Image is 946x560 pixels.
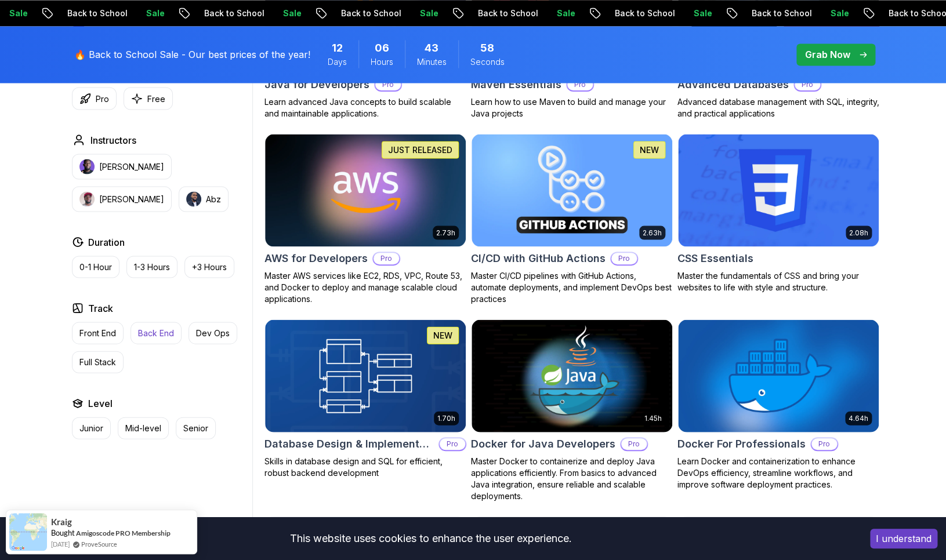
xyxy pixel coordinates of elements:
[260,8,297,19] p: Sale
[534,8,571,19] p: Sale
[264,77,369,93] h2: Java for Developers
[849,413,868,423] p: 4.64h
[471,436,615,452] h2: Docker for Java Developers
[318,8,397,19] p: Back to School
[677,319,879,490] a: Docker For Professionals card4.64hDocker For ProfessionalsProLearn Docker and containerization to...
[196,327,230,339] p: Dev Ops
[670,8,708,19] p: Sale
[471,456,673,502] p: Master Docker to containerize and deploy Java applications efficiently. From basics to advanced J...
[849,228,868,237] p: 2.08h
[72,154,172,179] button: instructor img[PERSON_NAME]
[189,322,237,344] button: Dev Ops
[265,319,466,432] img: Database Design & Implementation card
[192,261,227,272] p: +3 Hours
[147,93,165,104] p: Free
[480,40,494,56] span: 58 Seconds
[677,77,789,93] h2: Advanced Databases
[264,319,466,479] a: Database Design & Implementation card1.70hNEWDatabase Design & ImplementationProSkills in databas...
[183,422,208,434] p: Senior
[728,8,807,19] p: Back to School
[264,250,368,267] h2: AWS for Developers
[96,93,109,104] p: Pro
[51,517,72,527] span: Kraig
[677,436,806,452] h2: Docker For Professionals
[437,413,455,423] p: 1.70h
[264,270,466,305] p: Master AWS services like EC2, RDS, VPC, Route 53, and Docker to deploy and manage scalable cloud ...
[471,250,606,267] h2: CI/CD with GitHub Actions
[79,422,103,434] p: Junior
[471,96,673,119] p: Learn how to use Maven to build and manage your Java projects
[471,77,561,93] h2: Maven Essentials
[264,436,434,452] h2: Database Design & Implementation
[72,87,117,110] button: Pro
[184,256,234,278] button: +3 Hours
[678,319,879,432] img: Docker For Professionals card
[264,456,466,479] p: Skills in database design and SQL for efficient, robust backend development
[677,270,879,293] p: Master the fundamentals of CSS and bring your websites to life with style and structure.
[805,48,850,61] p: Grab Now
[72,186,172,212] button: instructor img[PERSON_NAME]
[440,438,465,450] p: Pro
[471,319,673,502] a: Docker for Java Developers card1.45hDocker for Java DevelopersProMaster Docker to containerize an...
[374,253,399,264] p: Pro
[79,159,95,174] img: instructor img
[592,8,670,19] p: Back to School
[795,79,820,90] p: Pro
[72,256,119,278] button: 0-1 Hour
[388,144,452,155] p: JUST RELEASED
[90,133,136,147] h2: Instructors
[870,529,937,548] button: Accept cookies
[265,134,466,246] img: AWS for Developers card
[640,144,659,155] p: NEW
[567,79,593,90] p: Pro
[88,235,125,249] h2: Duration
[72,351,124,373] button: Full Stack
[644,413,662,423] p: 1.45h
[472,134,672,246] img: CI/CD with GitHub Actions card
[425,40,438,56] span: 43 Minutes
[611,253,637,264] p: Pro
[455,8,534,19] p: Back to School
[138,327,174,339] p: Back End
[79,356,116,368] p: Full Stack
[807,8,844,19] p: Sale
[678,134,879,246] img: CSS Essentials card
[332,40,343,56] span: 12 Days
[118,417,169,439] button: Mid-level
[264,133,466,305] a: AWS for Developers card2.73hJUST RELEASEDAWS for DevelopersProMaster AWS services like EC2, RDS, ...
[88,396,113,410] h2: Level
[436,228,455,237] p: 2.73h
[677,96,879,119] p: Advanced database management with SQL, integrity, and practical applications
[186,191,201,206] img: instructor img
[79,191,95,206] img: instructor img
[471,270,673,305] p: Master CI/CD pipelines with GitHub Actions, automate deployments, and implement DevOps best pract...
[76,529,171,537] a: Amigoscode PRO Membership
[621,438,647,450] p: Pro
[72,417,111,439] button: Junior
[179,186,229,212] button: instructor imgAbz
[811,438,837,450] p: Pro
[865,8,944,19] p: Back to School
[375,79,401,90] p: Pro
[9,526,853,551] div: This website uses cookies to enhance the user experience.
[123,8,160,19] p: Sale
[124,87,173,110] button: Free
[181,8,260,19] p: Back to School
[677,456,879,490] p: Learn Docker and containerization to enhance DevOps efficiency, streamline workflows, and improve...
[375,40,389,56] span: 6 Hours
[125,422,161,434] p: Mid-level
[51,528,75,537] span: Bought
[134,261,170,272] p: 1-3 Hours
[471,133,673,305] a: CI/CD with GitHub Actions card2.63hNEWCI/CD with GitHub ActionsProMaster CI/CD pipelines with Git...
[677,250,753,267] h2: CSS Essentials
[99,193,164,205] p: [PERSON_NAME]
[79,261,112,272] p: 0-1 Hour
[126,256,177,278] button: 1-3 Hours
[176,417,216,439] button: Senior
[44,8,123,19] p: Back to School
[264,96,466,119] p: Learn advanced Java concepts to build scalable and maintainable applications.
[328,56,347,68] span: Days
[9,513,47,551] img: provesource social proof notification image
[72,322,124,344] button: Front End
[472,319,672,432] img: Docker for Java Developers card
